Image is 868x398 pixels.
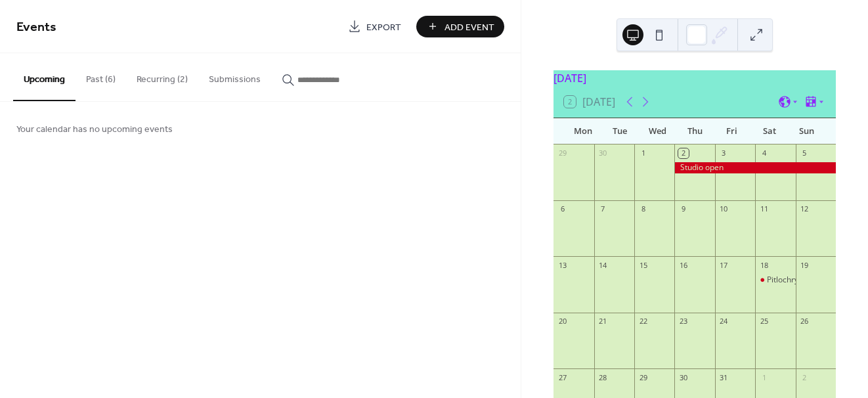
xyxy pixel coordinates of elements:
button: Add Event [416,16,504,37]
div: 11 [759,204,769,214]
div: Sat [750,118,788,144]
div: 15 [638,260,648,270]
div: 19 [800,260,810,270]
div: Pitlochry Market [755,275,795,286]
div: 30 [598,148,608,158]
div: 29 [557,148,567,158]
span: Export [366,20,401,34]
div: Mon [564,118,601,144]
div: Thu [676,118,714,144]
div: 4 [759,148,769,158]
div: 3 [719,148,729,158]
div: 29 [638,372,648,382]
div: 9 [678,204,688,214]
span: Your calendar has no upcoming events [16,123,173,137]
a: Export [338,16,411,37]
div: 12 [800,204,810,214]
div: 14 [598,260,608,270]
div: 2 [800,372,810,382]
div: Studio open [674,162,836,173]
div: 30 [678,372,688,382]
div: Sun [788,118,825,144]
div: 8 [638,204,648,214]
div: Tue [601,118,639,144]
div: 25 [759,317,769,326]
button: Submissions [198,53,271,100]
span: Events [16,14,56,40]
div: 24 [719,317,729,326]
div: 1 [638,148,648,158]
div: 17 [719,260,729,270]
div: 5 [800,148,810,158]
span: Add Event [445,20,494,34]
div: Wed [639,118,676,144]
button: Recurring (2) [126,53,198,100]
div: 16 [678,260,688,270]
div: 6 [557,204,567,214]
div: 22 [638,317,648,326]
div: 7 [598,204,608,214]
div: Fri [714,118,751,144]
div: 26 [800,317,810,326]
div: 28 [598,372,608,382]
div: 23 [678,317,688,326]
div: 13 [557,260,567,270]
div: 31 [719,372,729,382]
div: 10 [719,204,729,214]
div: Pitlochry Market [767,275,827,286]
div: 27 [557,372,567,382]
div: 20 [557,317,567,326]
div: 1 [759,372,769,382]
div: [DATE] [553,70,836,86]
button: Upcoming [13,53,76,101]
div: 2 [678,148,688,158]
button: Past (6) [76,53,126,100]
div: 21 [598,317,608,326]
div: 18 [759,260,769,270]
